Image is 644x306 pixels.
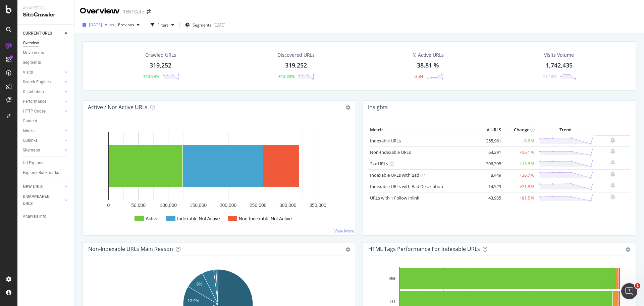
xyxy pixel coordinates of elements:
[23,160,44,167] div: Url Explorer
[23,160,69,167] a: Url Explorer
[285,61,307,70] div: 319,252
[610,194,615,200] div: bell-plus
[160,203,177,208] text: 100,000
[23,137,38,144] div: Outlinks
[309,203,326,208] text: 350,000
[197,282,203,287] text: 9%
[23,88,44,95] div: Distribution
[503,192,536,204] td: +81.5 %
[390,300,396,304] text: H1
[23,147,40,154] div: Sitemaps
[370,195,419,201] a: URLs with 1 Follow Inlink
[177,216,220,221] text: Indexable Not Active
[546,61,573,70] div: 1,742,435
[23,49,69,56] a: Movements
[626,247,630,252] div: gear
[503,181,536,192] td: +21.8 %
[503,135,536,147] td: +6.8 %
[536,125,595,135] th: Trend
[143,74,159,79] div: +13.93%
[213,22,225,28] div: [DATE]
[23,79,51,86] div: Search Engines
[544,52,574,58] div: Visits Volume
[503,158,536,169] td: +13.8 %
[370,183,443,189] a: Indexable URLs with Bad Description
[476,125,503,135] th: # URLS
[23,40,69,47] a: Overview
[503,169,536,181] td: +36.7 %
[413,52,444,58] div: % Active URLs
[368,125,476,135] th: Metric
[148,19,177,30] button: Filters
[23,88,63,95] a: Distribution
[23,127,63,134] a: Inlinks
[107,203,110,208] text: 0
[476,158,503,169] td: 306,398
[23,30,63,37] a: CURRENT URLS
[370,172,426,178] a: Indexable URLs with Bad H1
[279,203,297,208] text: 300,000
[635,283,640,289] span: 1
[88,246,173,252] div: Non-Indexable URLs Main Reason
[610,171,615,177] div: bell-plus
[23,108,63,115] a: HTTP Codes
[23,118,37,125] div: Content
[190,203,207,208] text: 150,000
[417,61,439,70] div: 38.81 %
[147,9,151,14] div: arrow-right-arrow-left
[23,30,52,37] div: CURRENT URLS
[278,74,294,79] div: +13.93%
[88,103,148,112] h4: Active / Not Active URLs
[346,105,351,110] i: Options
[368,246,480,252] div: HTML Tags Performance for Indexable URLs
[23,213,69,220] a: Analysis Info
[23,169,69,176] a: Explorer Bookmarks
[89,22,102,28] span: 2025 Sep. 4th
[23,193,63,207] a: DISAPPEARED URLS
[610,148,615,154] div: bell-plus
[345,247,350,252] div: gear
[23,98,46,105] div: Performance
[23,127,35,134] div: Inlinks
[23,40,39,47] div: Overview
[182,19,228,30] button: Segments[DATE]
[23,69,33,76] div: Visits
[23,183,43,190] div: NEW URLS
[370,138,401,144] a: Indexable URLs
[370,149,411,155] a: Non-Indexable URLs
[122,8,144,15] div: RENTCafé
[503,146,536,158] td: +56.1 %
[610,137,615,143] div: bell-plus
[88,125,350,230] svg: A chart.
[503,125,536,135] th: Change
[23,79,63,86] a: Search Engines
[23,49,44,56] div: Movements
[334,228,354,234] a: View More
[476,146,503,158] td: 63,291
[187,299,199,303] text: 12.9%
[368,103,388,112] h4: Insights
[23,118,69,125] a: Content
[476,169,503,181] td: 8,449
[23,5,69,11] div: Analytics
[157,22,169,28] div: Filters
[80,5,120,17] div: Overview
[150,61,171,70] div: 319,252
[476,181,503,192] td: 14,529
[110,22,115,28] span: vs
[131,203,146,208] text: 50,000
[476,192,503,204] td: 43,935
[115,22,134,28] span: Previous
[610,183,615,188] div: bell-plus
[23,59,69,66] a: Segments
[23,169,59,176] div: Explorer Bookmarks
[610,160,615,165] div: bell-plus
[414,74,423,79] div: -3.84
[146,216,158,221] text: Active
[23,193,57,207] div: DISAPPEARED URLS
[115,19,142,30] button: Previous
[370,161,388,167] a: 2xx URLs
[145,52,176,58] div: Crawled URLs
[388,276,396,281] text: Title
